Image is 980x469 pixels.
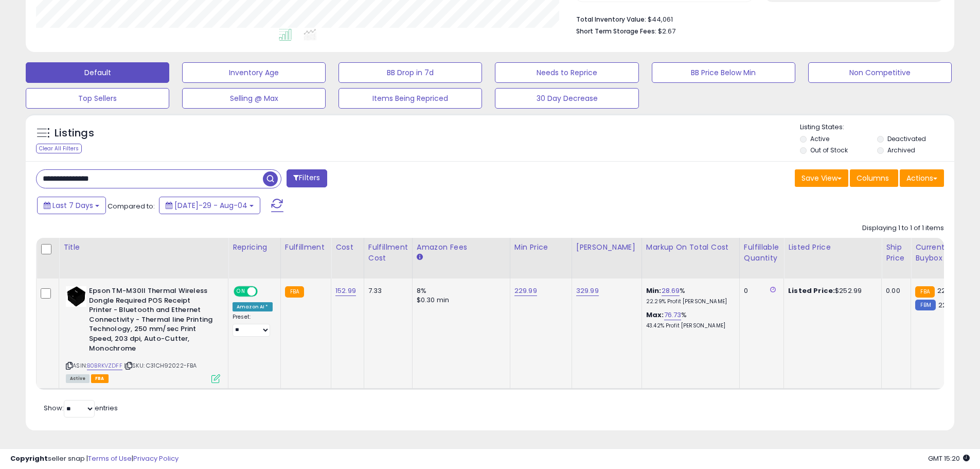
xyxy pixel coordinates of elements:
[368,286,404,296] div: 7.33
[159,197,260,214] button: [DATE]-29 - Aug-04
[646,286,732,305] div: %
[133,454,179,463] a: Privacy Policy
[233,314,273,337] div: Preset:
[52,200,93,211] span: Last 7 Days
[235,287,247,296] span: ON
[900,169,944,187] button: Actions
[646,242,735,253] div: Markup on Total Cost
[91,374,109,383] span: FBA
[915,242,968,264] div: Current Buybox Price
[87,361,122,370] a: B0BRKVZDFF
[36,144,82,153] div: Clear All Filters
[810,146,848,154] label: Out of Stock
[44,403,118,413] span: Show: entries
[886,286,903,296] div: 0.00
[26,62,169,83] button: Default
[37,197,106,214] button: Last 7 Days
[652,62,795,83] button: BB Price Below Min
[66,286,220,382] div: ASIN:
[514,286,537,296] a: 229.99
[182,88,326,109] button: Selling @ Max
[417,253,423,262] small: Amazon Fees.
[646,310,732,329] div: %
[788,242,877,253] div: Listed Price
[124,361,197,370] span: | SKU: C31CH92022-FBA
[646,322,732,329] p: 43.42% Profit [PERSON_NAME]
[88,454,132,463] a: Terms of Use
[928,454,970,463] span: 2025-08-12 15:20 GMT
[174,200,247,211] span: [DATE]-29 - Aug-04
[915,300,935,310] small: FBM
[233,302,273,311] div: Amazon AI *
[576,242,637,253] div: [PERSON_NAME]
[938,300,949,310] span: 221
[335,242,360,253] div: Cost
[338,62,482,83] button: BB Drop in 7d
[55,126,94,141] h5: Listings
[664,310,682,320] a: 76.73
[810,134,829,143] label: Active
[368,242,408,264] div: Fulfillment Cost
[915,286,934,298] small: FBA
[514,242,567,253] div: Min Price
[417,286,502,296] div: 8%
[887,134,926,143] label: Deactivated
[26,88,169,109] button: Top Sellers
[662,286,680,296] a: 28.69
[287,169,327,187] button: Filters
[788,286,874,296] div: $252.99
[495,88,638,109] button: 30 Day Decrease
[66,374,90,383] span: All listings currently available for purchase on Amazon
[857,173,889,183] span: Columns
[63,242,224,253] div: Title
[937,286,959,296] span: 220.78
[886,242,906,264] div: Ship Price
[335,286,356,296] a: 152.99
[850,169,898,187] button: Columns
[887,146,915,154] label: Archived
[576,286,599,296] a: 329.99
[744,242,779,264] div: Fulfillable Quantity
[576,15,646,24] b: Total Inventory Value:
[788,286,835,296] b: Listed Price:
[417,242,506,253] div: Amazon Fees
[646,286,662,296] b: Min:
[862,223,944,233] div: Displaying 1 to 1 of 1 items
[182,62,326,83] button: Inventory Age
[89,286,214,356] b: Epson TM-M30II Thermal Wireless Dongle Required POS Receipt Printer - Bluetooth and Ethernet Conn...
[108,201,155,211] span: Compared to:
[285,242,327,253] div: Fulfillment
[285,286,304,298] small: FBA
[658,26,675,36] span: $2.67
[338,88,482,109] button: Items Being Repriced
[576,12,936,25] li: $44,061
[576,27,656,36] b: Short Term Storage Fees:
[795,169,848,187] button: Save View
[10,454,179,464] div: seller snap | |
[256,287,273,296] span: OFF
[10,454,48,463] strong: Copyright
[495,62,638,83] button: Needs to Reprice
[646,310,664,320] b: Max:
[417,296,502,305] div: $0.30 min
[744,286,776,296] div: 0
[66,286,86,307] img: 31QQxKEyekL._SL40_.jpg
[800,123,954,132] p: Listing States:
[642,238,739,279] th: The percentage added to the cost of goods (COGS) that forms the calculator for Min & Max prices.
[233,242,276,253] div: Repricing
[808,62,952,83] button: Non Competitive
[646,298,732,305] p: 22.29% Profit [PERSON_NAME]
